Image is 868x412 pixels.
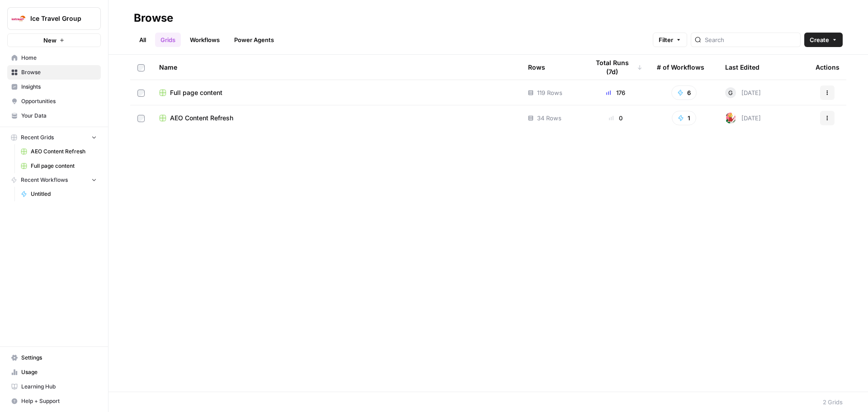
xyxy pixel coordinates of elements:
[21,176,68,184] span: Recent Workflows
[30,14,85,23] span: Ice Travel Group
[17,187,101,201] a: Untitled
[725,87,761,98] div: [DATE]
[589,88,642,97] div: 176
[21,54,97,62] span: Home
[159,55,514,80] div: Name
[7,80,101,94] a: Insights
[21,397,97,405] span: Help + Support
[155,33,181,47] a: Grids
[21,133,54,142] span: Recent Grids
[725,113,761,123] div: [DATE]
[159,114,514,123] a: AEO Content Refresh
[528,55,545,80] div: Rows
[31,162,97,170] span: Full page content
[7,365,101,379] a: Usage
[537,88,562,97] span: 119 Rows
[7,379,101,394] a: Learning Hub
[170,114,233,123] span: AEO Content Refresh
[659,35,673,44] span: Filter
[10,10,27,27] img: Ice Travel Group Logo
[17,144,101,159] a: AEO Content Refresh
[134,11,173,25] div: Browse
[823,398,843,407] div: 2 Grids
[17,159,101,173] a: Full page content
[537,114,561,123] span: 34 Rows
[21,368,97,376] span: Usage
[7,109,101,123] a: Your Data
[21,354,97,362] span: Settings
[728,88,733,97] span: G
[7,131,101,144] button: Recent Grids
[7,94,101,109] a: Opportunities
[657,55,704,80] div: # of Workflows
[170,88,222,97] span: Full page content
[7,33,101,47] button: New
[810,35,829,44] span: Create
[31,147,97,156] span: AEO Content Refresh
[671,85,697,100] button: 6
[134,33,151,47] a: All
[589,114,642,123] div: 0
[816,55,840,80] div: Actions
[7,173,101,187] button: Recent Workflows
[672,111,696,125] button: 1
[21,383,97,391] span: Learning Hub
[725,55,759,80] div: Last Edited
[7,350,101,365] a: Settings
[7,7,101,30] button: Workspace: Ice Travel Group
[7,51,101,65] a: Home
[21,83,97,91] span: Insights
[7,65,101,80] a: Browse
[229,33,279,47] a: Power Agents
[31,190,97,198] span: Untitled
[653,33,687,47] button: Filter
[725,113,736,123] img: bumscs0cojt2iwgacae5uv0980n9
[7,394,101,408] button: Help + Support
[589,55,642,80] div: Total Runs (7d)
[21,112,97,120] span: Your Data
[21,68,97,76] span: Browse
[43,36,57,45] span: New
[21,97,97,105] span: Opportunities
[184,33,225,47] a: Workflows
[705,35,797,44] input: Search
[159,88,514,97] a: Full page content
[804,33,843,47] button: Create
